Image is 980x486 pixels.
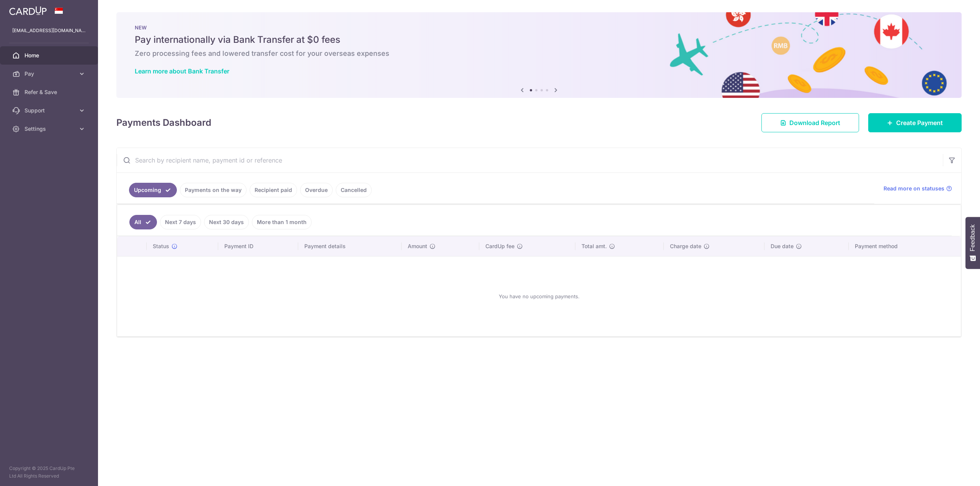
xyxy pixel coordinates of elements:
[252,215,312,229] a: More than 1 month
[24,70,75,78] span: Pay
[117,148,943,172] input: Search by recipient name, payment id or reference
[300,183,333,197] a: Overdue
[24,107,75,114] span: Support
[153,242,169,250] span: Status
[884,185,944,192] span: Read more on statuses
[849,236,961,256] th: Payment method
[126,263,952,330] div: You have no upcoming payments.
[116,12,962,98] img: Bank transfer banner
[129,215,157,229] a: All
[9,6,47,15] img: CardUp
[969,224,976,251] span: Feedback
[24,52,75,59] span: Home
[896,118,943,127] span: Create Payment
[24,125,75,133] span: Settings
[180,183,247,197] a: Payments on the way
[670,242,701,250] span: Charge date
[581,242,607,250] span: Total amt.
[135,34,943,46] h5: Pay internationally via Bank Transfer at $0 fees
[884,185,952,192] a: Read more on statuses
[218,236,298,256] th: Payment ID
[135,24,943,31] p: NEW
[771,242,794,250] span: Due date
[135,49,943,58] h6: Zero processing fees and lowered transfer cost for your overseas expenses
[160,215,201,229] a: Next 7 days
[116,116,211,130] h4: Payments Dashboard
[135,67,229,75] a: Learn more about Bank Transfer
[868,113,962,132] a: Create Payment
[761,113,859,132] a: Download Report
[408,242,427,250] span: Amount
[12,27,86,34] p: [EMAIL_ADDRESS][DOMAIN_NAME]
[250,183,297,197] a: Recipient paid
[129,183,177,197] a: Upcoming
[204,215,249,229] a: Next 30 days
[298,236,402,256] th: Payment details
[336,183,372,197] a: Cancelled
[965,217,980,269] button: Feedback - Show survey
[485,242,514,250] span: CardUp fee
[789,118,840,127] span: Download Report
[24,88,75,96] span: Refer & Save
